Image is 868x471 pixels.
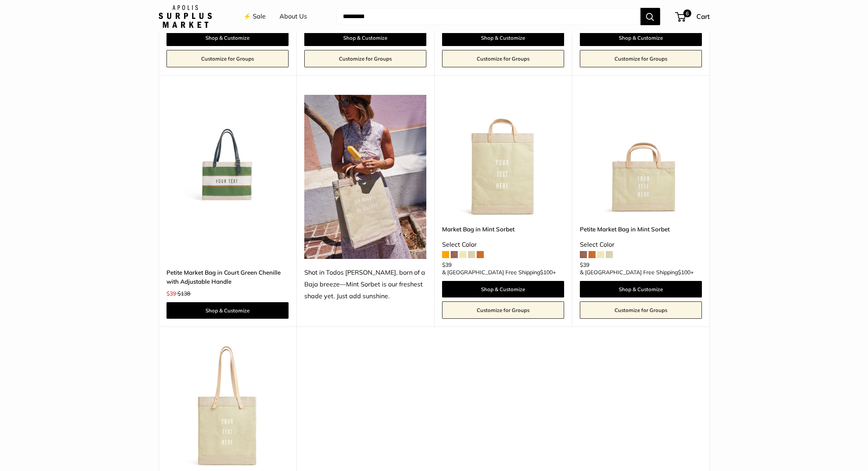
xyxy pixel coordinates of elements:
a: Market Bag in Mint SorbetMarket Bag in Mint Sorbet [442,95,564,217]
a: Customize for Groups [167,50,289,67]
a: ⚡️ Sale [243,11,266,22]
a: Shop & Customize [304,30,426,46]
a: Shop & Customize [580,30,702,46]
a: Shop & Customize [167,30,289,46]
span: $100 [678,269,690,276]
span: $100 [540,269,553,276]
span: $39 [167,290,176,297]
a: Customize for Groups [442,50,564,67]
a: Petite Market Bag in Mint Sorbet [580,225,702,234]
a: description_Our very first Chenille-Jute Market bagdescription_Adjustable Handles for whatever mo... [167,95,289,217]
img: description_Our very first Chenille-Jute Market bag [167,95,289,217]
a: Shop & Customize [167,302,289,319]
a: Customize for Groups [442,301,564,319]
a: Customize for Groups [580,50,702,67]
div: Select Color [442,239,564,251]
div: Shot in Todos [PERSON_NAME], born of a Baja breeze—Mint Sorbet is our freshest shade yet. Just ad... [304,267,426,302]
a: Shop & Customize [580,281,702,297]
a: Shop & Customize [442,281,564,297]
a: 6 Cart [676,10,710,23]
a: Customize for Groups [304,50,426,67]
a: Petite Market Bag in Court Green Chenille with Adjustable Handle [167,268,289,286]
input: Search... [337,8,640,25]
span: $138 [178,290,190,297]
span: $39 [580,261,589,268]
a: Shop & Customize [442,30,564,46]
a: Petite Market Bag in Mint SorbetPetite Market Bag in Mint Sorbet [580,95,702,217]
a: Customize for Groups [580,301,702,319]
span: $39 [442,261,452,268]
span: & [GEOGRAPHIC_DATA] Free Shipping + [442,270,556,275]
div: Select Color [580,239,702,251]
img: Market Tote in Mint Sorbet [167,346,289,468]
img: Petite Market Bag in Mint Sorbet [580,95,702,217]
img: Market Bag in Mint Sorbet [442,95,564,217]
span: Cart [696,12,710,20]
a: Market Tote in Mint SorbetMarket Tote in Mint Sorbet [167,346,289,468]
img: Apolis: Surplus Market [159,5,212,28]
img: Shot in Todos Santos, born of a Baja breeze—Mint Sorbet is our freshest shade yet. Just add sunsh... [304,95,426,259]
span: & [GEOGRAPHIC_DATA] Free Shipping + [580,270,694,275]
a: About Us [279,11,307,22]
span: 6 [683,9,691,17]
a: Market Bag in Mint Sorbet [442,225,564,234]
button: Search [640,8,660,25]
